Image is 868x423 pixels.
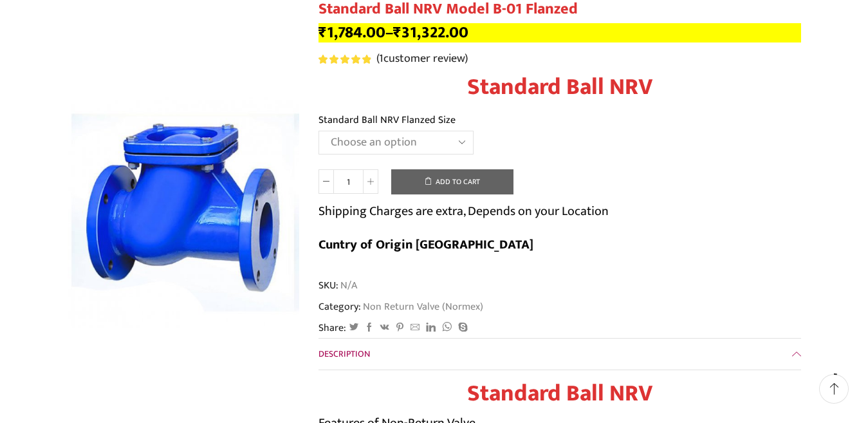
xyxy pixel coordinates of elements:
[319,234,533,256] b: Cuntry of Origin [GEOGRAPHIC_DATA]
[319,55,371,64] div: Rated 5.00 out of 5
[319,278,801,293] span: SKU:
[379,49,383,68] span: 1
[319,19,385,46] bdi: 1,784.00
[319,73,801,101] h1: Standard Ball NRV
[319,201,609,221] p: Shipping Charges are extra, Depends on your Location
[361,298,483,315] a: Non Return Valve (Normex)
[376,51,468,68] a: (1customer review)
[393,19,468,46] bdi: 31,322.00
[319,23,801,42] p: –
[319,346,370,361] span: Description
[319,55,371,64] span: Rated out of 5 based on customer rating
[319,321,346,335] span: Share:
[319,113,456,127] label: Standard Ball NRV Flanzed Size
[319,55,373,64] span: 1
[319,339,801,370] a: Description
[319,380,801,408] h1: Standard Ball NRV
[319,299,483,314] span: Category:
[319,19,327,46] span: ₹
[391,169,513,195] button: Add to cart
[393,19,402,46] span: ₹
[334,169,363,194] input: Product quantity
[338,278,357,293] span: N/A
